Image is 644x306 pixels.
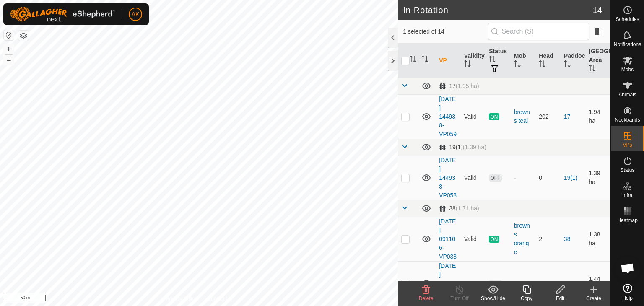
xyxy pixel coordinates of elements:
td: 0 [535,261,561,306]
div: 19(1) [439,144,486,151]
td: Valid [461,156,486,200]
a: 19(1) [564,174,578,181]
td: 0 [535,156,561,200]
span: Schedules [615,17,639,22]
span: Infra [622,193,632,198]
a: Contact Us [207,295,232,303]
input: Search (S) [488,23,589,40]
span: ON [489,113,499,120]
a: 17 [564,113,571,120]
th: Head [535,44,561,78]
div: 17 [439,83,479,90]
td: 2 [535,217,561,261]
div: Turn Off [443,295,476,302]
div: Open chat [615,256,640,281]
td: 1.44 ha [585,261,610,306]
span: Animals [618,92,636,97]
span: Help [622,296,633,301]
th: [GEOGRAPHIC_DATA] Area [585,44,610,78]
a: [DATE] 091106-VP034 [439,262,457,304]
button: Map Layers [18,31,29,41]
td: 202 [535,94,561,139]
button: + [4,44,14,54]
td: 1.38 ha [585,217,610,261]
td: Valid [461,217,486,261]
p-sorticon: Activate to sort [464,62,471,68]
a: Privacy Policy [166,295,197,303]
div: Create [577,295,610,302]
span: Status [620,168,634,173]
th: Paddock [561,44,586,78]
span: Mobs [621,67,634,72]
p-sorticon: Activate to sort [489,57,496,64]
th: Mob [511,44,536,78]
div: Edit [543,295,577,302]
button: – [4,55,14,65]
a: 38 [564,280,571,287]
p-sorticon: Activate to sort [539,62,545,68]
span: 14 [593,4,602,16]
span: (1.95 ha) [456,83,479,89]
span: 1 selected of 14 [403,27,488,36]
span: VPs [623,143,632,148]
td: Valid [461,261,486,306]
a: 38 [564,236,571,242]
span: (1.39 ha) [463,144,486,150]
img: Gallagher Logo [10,7,115,22]
span: ON [489,236,499,243]
span: OFF [489,174,501,182]
h2: In Rotation [403,5,593,15]
p-sorticon: Activate to sort [514,62,521,68]
p-sorticon: Activate to sort [564,62,571,68]
th: Validity [461,44,486,78]
span: AK [132,10,140,19]
td: 1.39 ha [585,156,610,200]
span: OFF [489,280,501,287]
span: Heatmap [617,218,638,223]
div: browns teal [514,108,532,125]
div: - [514,279,532,288]
button: Reset Map [4,30,14,40]
a: [DATE] 144938-VP059 [439,96,457,137]
div: - [514,174,532,182]
p-sorticon: Activate to sort [589,66,595,73]
div: Show/Hide [476,295,510,302]
a: [DATE] 144938-VP058 [439,157,457,199]
a: Help [611,280,644,304]
div: Copy [510,295,543,302]
div: 38 [439,205,479,212]
th: VP [436,44,461,78]
p-sorticon: Activate to sort [410,57,416,64]
div: browns orange [514,221,532,257]
td: Valid [461,94,486,139]
span: Notifications [614,42,641,47]
a: [DATE] 091106-VP033 [439,218,457,260]
td: 1.94 ha [585,94,610,139]
span: Neckbands [615,117,640,122]
span: (1.71 ha) [456,205,479,212]
th: Status [486,44,511,78]
p-sorticon: Activate to sort [421,57,428,64]
span: Delete [419,296,434,301]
